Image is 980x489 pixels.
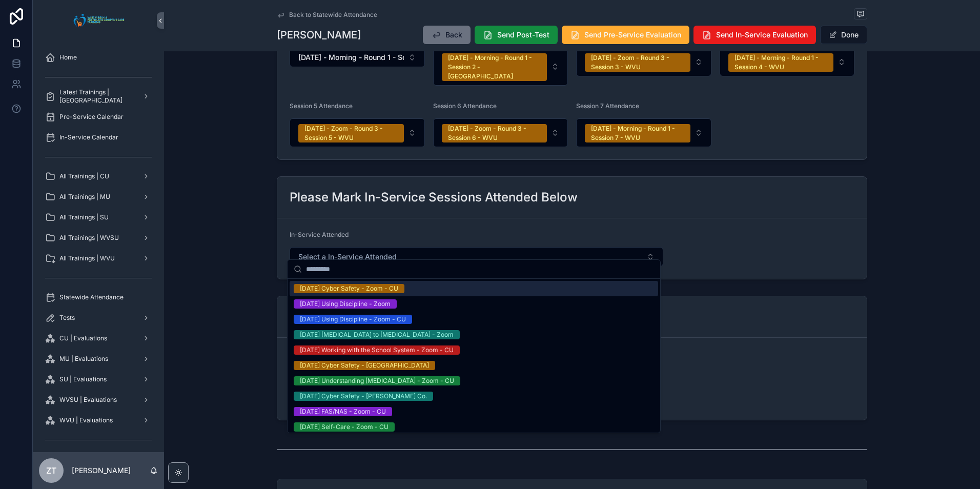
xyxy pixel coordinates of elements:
[300,315,406,324] div: [DATE] Using Discipline - Zoom - CU
[46,464,56,477] span: ZT
[300,376,454,385] div: [DATE] Understanding [MEDICAL_DATA] - Zoom - CU
[71,12,127,29] img: App logo
[290,48,425,67] button: Select Button
[448,53,541,81] div: [DATE] - Morning - Round 1 - Session 2 - [GEOGRAPHIC_DATA]
[290,118,425,147] button: Select Button
[59,234,119,242] span: All Trainings | WVSU
[59,133,118,141] span: In-Service Calendar
[39,309,158,327] a: Tests
[39,229,158,247] a: All Trainings | WVSU
[59,53,77,62] span: Home
[59,113,124,121] span: Pre-Service Calendar
[59,375,107,383] span: SU | Evaluations
[693,26,816,44] button: Send In-Service Evaluation
[576,102,639,110] span: Session 7 Attendance
[300,422,389,432] div: [DATE] Self-Care - Zoom - CU
[448,124,541,142] div: [DATE] - Zoom - Round 3 - Session 6 - WVU
[59,88,134,105] span: Latest Trainings | [GEOGRAPHIC_DATA]
[39,411,158,430] a: WVU | Evaluations
[39,288,158,307] a: Statewide Attendance
[591,124,684,142] div: [DATE] - Morning - Round 1 - Session 7 - WVU
[39,370,158,389] a: SU | Evaluations
[433,102,497,110] span: Session 6 Attendance
[59,293,124,301] span: Statewide Attendance
[39,350,158,368] a: MU | Evaluations
[289,11,377,19] span: Back to Statewide Attendance
[475,26,558,44] button: Send Post-Test
[33,41,164,452] div: scrollable content
[59,355,108,363] span: MU | Evaluations
[433,118,568,147] button: Select Button
[59,314,75,322] span: Tests
[734,53,828,72] div: [DATE] - Morning - Round 1 - Session 4 - WVU
[59,193,110,201] span: All Trainings | MU
[59,396,117,404] span: WVSU | Evaluations
[288,279,660,433] div: Suggestions
[59,213,109,221] span: All Trainings | SU
[72,465,131,476] p: [PERSON_NAME]
[300,299,391,309] div: [DATE] Using Discipline - Zoom
[298,52,404,63] span: [DATE] - Morning - Round 1 - Session 1 - [GEOGRAPHIC_DATA]
[39,249,158,268] a: All Trainings | WVU
[433,48,568,86] button: Select Button
[423,26,471,44] button: Back
[39,208,158,227] a: All Trainings | SU
[290,247,663,267] button: Select Button
[720,48,855,76] button: Select Button
[39,329,158,348] a: CU | Evaluations
[39,391,158,409] a: WVSU | Evaluations
[290,102,353,110] span: Session 5 Attendance
[300,330,454,339] div: [DATE] [MEDICAL_DATA] to [MEDICAL_DATA] - Zoom
[576,48,711,76] button: Select Button
[39,188,158,206] a: All Trainings | MU
[300,345,454,355] div: [DATE] Working with the School System - Zoom - CU
[277,28,361,42] h1: [PERSON_NAME]
[39,48,158,67] a: Home
[562,26,689,44] button: Send Pre-Service Evaluation
[298,252,397,262] span: Select a In-Service Attended
[304,124,398,142] div: [DATE] - Zoom - Round 3 - Session 5 - WVU
[39,167,158,186] a: All Trainings | CU
[591,53,684,72] div: [DATE] - Zoom - Round 3 - Session 3 - WVU
[59,172,109,180] span: All Trainings | CU
[39,87,158,106] a: Latest Trainings | [GEOGRAPHIC_DATA]
[584,30,681,40] span: Send Pre-Service Evaluation
[39,108,158,126] a: Pre-Service Calendar
[290,189,578,206] h2: Please Mark In-Service Sessions Attended Below
[576,118,711,147] button: Select Button
[300,407,386,416] div: [DATE] FAS/NAS - Zoom - CU
[300,392,427,401] div: [DATE] Cyber Safety - [PERSON_NAME] Co.
[59,334,107,342] span: CU | Evaluations
[820,26,867,44] button: Done
[716,30,808,40] span: Send In-Service Evaluation
[277,11,377,19] a: Back to Statewide Attendance
[445,30,462,40] span: Back
[39,128,158,147] a: In-Service Calendar
[59,254,115,262] span: All Trainings | WVU
[497,30,549,40] span: Send Post-Test
[300,284,398,293] div: [DATE] Cyber Safety - Zoom - CU
[59,416,113,424] span: WVU | Evaluations
[290,231,349,238] span: In-Service Attended
[300,361,429,370] div: [DATE] Cyber Safety - [GEOGRAPHIC_DATA]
